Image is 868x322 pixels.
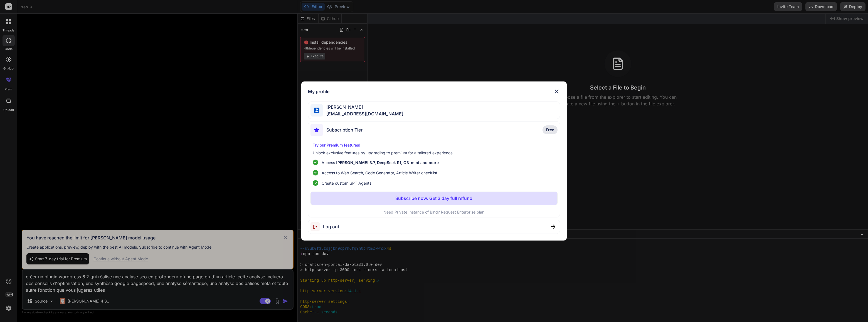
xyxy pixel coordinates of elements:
p: Subscribe now. Get 3 day full refund [395,195,472,202]
span: [PERSON_NAME] 3.7, DeepSeek R1, O3-mini and more [336,160,439,165]
img: subscription [310,124,323,136]
span: [PERSON_NAME] [323,104,403,110]
img: checklist [313,180,318,186]
img: close [553,88,560,95]
img: checklist [313,160,318,165]
p: Need Private Instance of Bind? Request Enterprise plan [310,209,557,215]
span: Create custom GPT Agents [322,180,371,186]
span: [EMAIL_ADDRESS][DOMAIN_NAME] [323,110,403,117]
h1: My profile [308,88,329,95]
img: checklist [313,170,318,175]
p: Unlock exclusive features by upgrading to premium for a tailored experience. [313,150,555,156]
button: Subscribe now. Get 3 day full refund [310,192,557,205]
p: Try our Premium features! [313,142,555,148]
img: close [551,224,555,229]
span: Free [546,127,554,133]
img: logout [310,222,323,231]
span: Subscription Tier [326,127,363,133]
img: profile [314,108,319,113]
span: Log out [323,223,339,230]
p: Access [322,160,439,165]
span: Access to Web Search, Code Generator, Article Writer checklist [322,170,437,176]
